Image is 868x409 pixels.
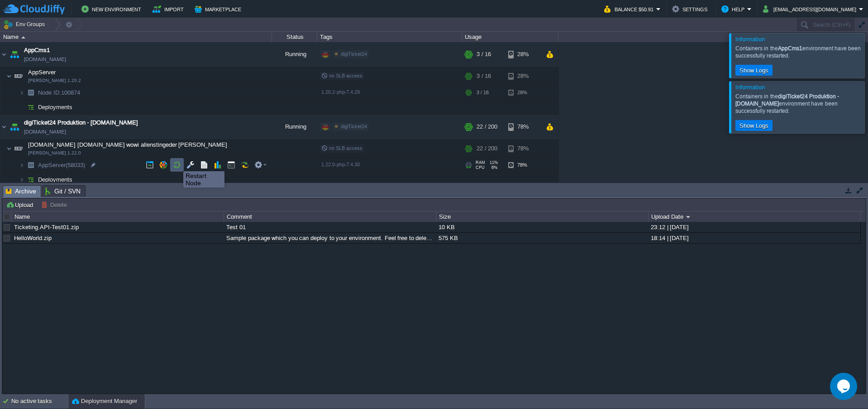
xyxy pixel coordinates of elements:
[3,4,65,15] img: CloudJiffy
[14,224,79,231] a: Ticketing.API-Test01.zip
[27,141,229,149] span: [DOMAIN_NAME] [DOMAIN_NAME] wowi allenstingeder [PERSON_NAME]
[508,115,538,139] div: 78%
[19,173,24,187] img: AMDAwAAAACH5BAEAAAAALAAAAAABAAEAAAICRAEAOw==
[0,115,8,139] img: AMDAwAAAACH5BAEAAAAALAAAAAABAAEAAAICRAEAOw==
[186,172,222,187] div: Restart Node
[272,32,317,42] div: Status
[6,201,36,209] button: Upload
[37,161,86,169] a: AppServer(58033)
[437,212,648,222] div: Size
[24,86,37,100] img: AMDAwAAAACH5BAEAAAAALAAAAAABAAEAAAICRAEAOw==
[735,36,765,43] span: Information
[721,4,747,14] button: Help
[735,84,765,91] span: Information
[321,145,362,151] span: no SLB access
[27,68,57,76] span: AppServer
[6,67,12,85] img: AMDAwAAAACH5BAEAAAAALAAAAAABAAEAAAICRAEAOw==
[321,162,360,167] span: 1.22.0-php-7.4.30
[37,89,81,96] a: Node ID:100874
[24,118,138,127] a: digiTicket24 Produktion - [DOMAIN_NAME]
[463,32,558,42] div: Usage
[830,373,859,400] iframe: chat widget
[81,4,144,14] button: New Environment
[735,45,862,59] div: Containers in the environment have been successfully restarted.
[8,42,21,67] img: AMDAwAAAACH5BAEAAAAALAAAAAABAAEAAAICRAEAOw==
[6,186,36,197] span: Archive
[38,89,61,96] span: Node ID:
[477,42,491,67] div: 3 / 16
[735,93,862,115] div: Containers in the environment have been successfully restarted.
[11,394,68,409] div: No active tasks
[37,161,86,169] span: AppServer
[778,45,802,52] b: AppCms1
[477,67,491,85] div: 3 / 16
[21,36,25,38] img: AMDAwAAAACH5BAEAAAAALAAAAAABAAEAAAICRAEAOw==
[604,4,656,14] button: Balance $50.91
[735,93,839,107] b: digiTicket24 Produktion - [DOMAIN_NAME]
[24,55,66,64] a: [DOMAIN_NAME]
[28,78,81,83] span: [PERSON_NAME] 1.20.2
[19,158,24,172] img: AMDAwAAAACH5BAEAAAAALAAAAAABAAEAAAICRAEAOw==
[12,140,25,158] img: AMDAwAAAACH5BAEAAAAALAAAAAABAAEAAAICRAEAOw==
[3,18,48,31] button: Env Groups
[24,100,37,114] img: AMDAwAAAACH5BAEAAAAALAAAAAABAAEAAAICRAEAOw==
[72,397,137,406] button: Deployment Manager
[0,42,8,67] img: AMDAwAAAACH5BAEAAAAALAAAAAABAAEAAAICRAEAOw==
[224,222,435,232] div: Test 01
[27,141,229,148] a: [DOMAIN_NAME] [DOMAIN_NAME] wowi allenstingeder [PERSON_NAME][PERSON_NAME] 1.22.0
[737,66,771,74] button: Show Logs
[6,140,12,158] img: AMDAwAAAACH5BAEAAAAALAAAAAABAAEAAAICRAEAOw==
[24,173,37,187] img: AMDAwAAAACH5BAEAAAAALAAAAAABAAEAAAICRAEAOw==
[27,69,57,76] a: AppServer[PERSON_NAME] 1.20.2
[224,212,436,222] div: Comment
[488,165,497,170] span: 6%
[477,115,497,139] div: 22 / 200
[12,67,25,85] img: AMDAwAAAACH5BAEAAAAALAAAAAABAAEAAAICRAEAOw==
[272,115,317,139] div: Running
[14,235,52,241] a: HelloWorld.zip
[508,86,538,100] div: 28%
[321,89,360,95] span: 1.20.2-php-7.4.29
[24,127,66,136] a: [DOMAIN_NAME]
[19,86,24,100] img: AMDAwAAAACH5BAEAAAAALAAAAAABAAEAAAICRAEAOw==
[649,212,860,222] div: Upload Date
[477,140,497,158] div: 22 / 200
[508,140,538,158] div: 78%
[24,158,37,172] img: AMDAwAAAACH5BAEAAAAALAAAAAABAAEAAAICRAEAOw==
[763,4,859,14] button: [EMAIL_ADDRESS][DOMAIN_NAME]
[436,222,648,232] div: 10 KB
[153,4,186,14] button: Import
[37,103,74,111] a: Deployments
[649,222,860,232] div: 23:12 | [DATE]
[508,158,538,172] div: 78%
[1,32,272,42] div: Name
[341,51,367,57] span: digiTicket24
[436,233,648,243] div: 575 KB
[508,67,538,85] div: 28%
[672,4,710,14] button: Settings
[45,186,81,197] span: Git / SVN
[28,150,81,156] span: [PERSON_NAME] 1.22.0
[195,4,244,14] button: Marketplace
[318,32,462,42] div: Tags
[476,165,485,170] span: CPU
[41,201,70,209] button: Delete
[321,73,362,78] span: no SLB access
[272,42,317,67] div: Running
[8,115,21,139] img: AMDAwAAAACH5BAEAAAAALAAAAAABAAEAAAICRAEAOw==
[224,233,435,243] div: Sample package which you can deploy to your environment. Feel free to delete and upload a package...
[12,212,224,222] div: Name
[508,42,538,67] div: 28%
[649,233,860,243] div: 18:14 | [DATE]
[489,160,498,165] span: 11%
[37,176,74,183] a: Deployments
[24,46,50,55] a: AppCms1
[477,86,489,100] div: 3 / 16
[737,121,771,130] button: Show Logs
[341,124,367,129] span: digiTicket24
[19,100,24,114] img: AMDAwAAAACH5BAEAAAAALAAAAAABAAEAAAICRAEAOw==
